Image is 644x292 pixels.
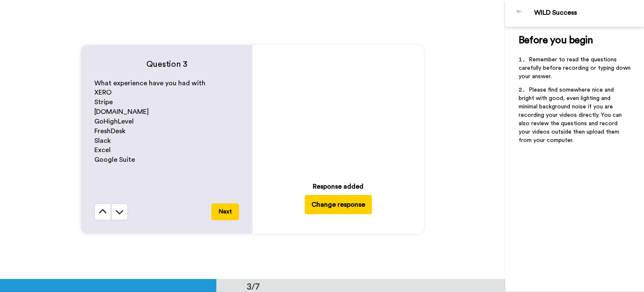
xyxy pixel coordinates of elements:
[305,195,372,214] button: Change response
[519,57,632,79] span: Remember to read the questions carefully before recording or typing down your answer.
[306,153,321,163] span: 1:36
[211,203,239,220] button: Next
[534,9,644,17] div: WILD Success
[510,3,530,24] img: Profile Image
[94,118,134,125] span: GoHighLevel
[286,153,300,163] span: 0:00
[313,182,364,192] div: Response added
[94,128,125,134] span: FreshDesk
[519,35,593,45] span: Before you begin
[233,280,273,292] div: 3/7
[381,153,390,162] img: Mute/Unmute
[519,87,623,143] span: Please find somewhere nice and bright with good, even lighting and minimal background noise if yo...
[302,153,305,163] span: /
[94,147,111,153] span: Excel
[94,58,239,70] h4: Question 3
[94,89,112,96] span: XERO
[94,99,113,105] span: Stripe
[94,80,205,87] span: What experience have you had with
[94,108,149,115] span: [DOMAIN_NAME]
[94,156,135,163] span: Google Suite
[94,137,111,144] span: Slack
